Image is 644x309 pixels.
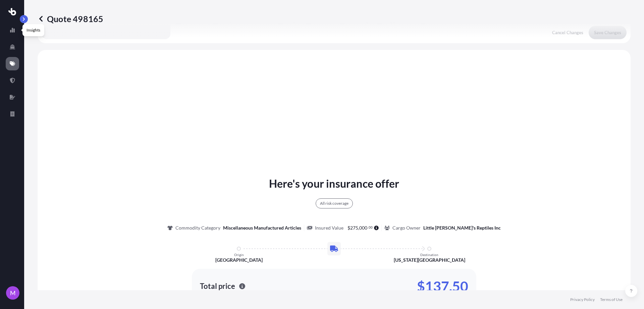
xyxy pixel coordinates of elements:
p: Total price [200,283,235,290]
p: $137.50 [417,281,468,292]
div: Insights [22,24,44,36]
p: Insured Value [315,225,343,231]
div: All risk coverage [316,198,353,208]
span: M [10,290,16,296]
span: , [358,226,359,230]
p: Miscellaneous Manufactured Articles [223,225,301,231]
p: Origin [234,253,244,257]
p: Quote 498165 [38,13,103,24]
a: Terms of Use [600,297,623,302]
span: . [368,226,368,229]
span: $ [347,226,350,230]
p: Cargo Owner [392,225,421,231]
a: Privacy Policy [570,297,595,302]
p: Little [PERSON_NAME]'s Reptiles Inc [423,225,501,231]
p: [US_STATE][GEOGRAPHIC_DATA] [394,257,465,263]
p: Destination [420,253,438,257]
p: Commodity Category [175,225,220,231]
p: [GEOGRAPHIC_DATA] [215,257,263,263]
p: Here's your insurance offer [269,176,399,192]
span: 00 [369,226,373,229]
span: 275 [350,226,358,230]
span: 000 [359,226,367,230]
